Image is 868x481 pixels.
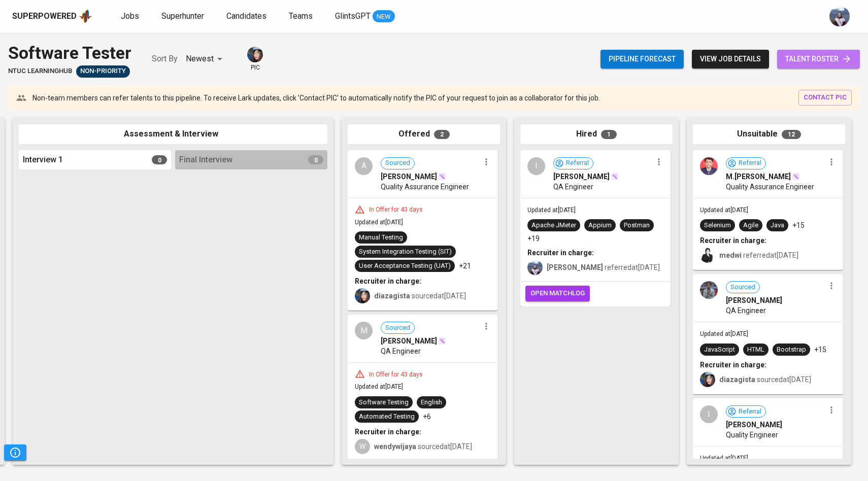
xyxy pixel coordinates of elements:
[719,251,798,259] span: referred at [DATE]
[525,286,590,301] button: open matchlog
[700,372,715,387] img: diazagista@glints.com
[355,157,373,175] div: A
[743,221,758,230] div: Agile
[459,261,471,271] p: +21
[692,50,769,68] button: view job details
[355,277,421,285] b: Recruiter in charge:
[308,155,323,164] span: 0
[226,11,266,21] span: Candidates
[359,398,409,407] div: Software Testing
[438,337,446,345] img: magic_wand.svg
[624,221,650,230] div: Postman
[335,10,395,23] a: GlintsGPT NEW
[335,11,371,21] span: GlintsGPT
[365,370,427,379] div: In Offer for 43 days
[348,124,500,144] div: Offered
[747,345,764,355] div: HTML
[700,455,748,462] span: Updated at [DATE]
[700,236,766,245] b: Recruiter in charge:
[355,219,403,226] span: Updated at [DATE]
[152,53,178,65] p: Sort By
[553,171,610,182] span: [PERSON_NAME]
[609,53,676,65] span: Pipeline forecast
[798,90,852,106] button: contact pic
[381,323,414,333] span: Sourced
[804,92,847,104] span: contact pic
[374,292,466,300] span: sourced at [DATE]
[8,66,72,76] span: NTUC LearningHub
[355,439,370,454] div: W
[726,171,791,182] span: M.[PERSON_NAME]
[531,221,576,230] div: Apache JMeter
[434,130,450,139] span: 2
[355,383,403,390] span: Updated at [DATE]
[186,50,226,68] div: Newest
[8,41,131,65] div: Software Tester
[79,9,92,24] img: app logo
[792,173,800,181] img: magic_wand.svg
[438,173,446,181] img: magic_wand.svg
[423,411,431,422] p: +6
[777,345,806,355] div: Bootstrap
[32,93,600,103] p: Non-team members can refer talents to this pipeline. To receive Lark updates, click 'Contact PIC'...
[700,53,761,65] span: view job details
[381,336,437,346] span: [PERSON_NAME]
[161,10,206,23] a: Superhunter
[771,221,784,230] div: Java
[374,442,416,451] b: wendywijaya
[421,398,442,407] div: English
[76,66,130,76] span: Non-Priority
[381,182,469,192] span: Quality Assurance Engineer
[829,6,850,26] img: christine.raharja@glints.com
[527,249,594,257] b: Recruiter in charge:
[520,124,673,144] div: Hired
[4,444,26,461] button: Pipeline Triggers
[373,12,395,22] span: NEW
[527,157,545,175] div: I
[186,53,214,65] p: Newest
[12,11,77,22] div: Superpowered
[700,157,718,175] img: bda477f8251ecab2b090a2852ed440df.jpg
[527,207,576,214] span: Updated at [DATE]
[247,47,263,62] img: diazagista@glints.com
[700,207,748,214] span: Updated at [DATE]
[785,53,852,65] span: talent roster
[374,292,410,300] b: diazagista
[611,173,619,181] img: magic_wand.svg
[553,182,593,192] span: QA Engineer
[792,220,805,230] p: +15
[704,345,735,355] div: JavaScript
[693,124,845,144] div: Unsuitable
[735,158,765,168] span: Referral
[719,251,742,259] b: medwi
[76,65,130,78] div: Sufficient Talents in Pipeline
[600,50,684,68] button: Pipeline forecast
[226,10,269,23] a: Candidates
[530,288,585,299] span: open matchlog
[777,50,860,68] a: talent roster
[289,11,313,21] span: Teams
[381,346,421,356] span: QA Engineer
[359,261,451,271] div: User Acceptance Testing (UAT)
[726,305,766,316] span: QA Engineer
[588,221,612,230] div: Appium
[562,158,593,168] span: Referral
[719,375,811,384] span: sourced at [DATE]
[359,247,452,257] div: System Integration Testing (SIT)
[719,375,755,384] b: diazagista
[365,205,427,214] div: In Offer for 43 days
[19,124,327,144] div: Assessment & Interview
[726,295,782,305] span: [PERSON_NAME]
[782,130,801,139] span: 12
[359,412,415,422] div: Automated Testing
[161,11,204,21] span: Superhunter
[814,345,826,355] p: +15
[359,233,403,243] div: Manual Testing
[527,260,543,275] img: christine.raharja@glints.com
[527,233,540,244] p: +19
[735,407,765,417] span: Referral
[704,221,731,230] div: Selenium
[700,361,766,369] b: Recruiter in charge:
[355,428,421,436] b: Recruiter in charge:
[12,9,92,24] a: Superpoweredapp logo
